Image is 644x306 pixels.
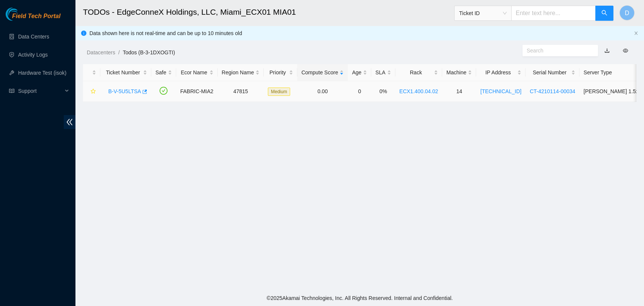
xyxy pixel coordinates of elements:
a: Hardware Test (isok) [18,70,66,76]
span: eye [623,48,628,53]
span: read [9,88,14,94]
span: double-left [64,115,75,129]
span: Medium [268,88,290,96]
input: Search [527,46,588,55]
span: D [625,8,629,18]
button: close [634,31,638,36]
a: Activity Logs [18,52,48,58]
td: 14 [442,81,476,102]
a: Datacenters [87,49,115,55]
td: 0.00 [297,81,348,102]
footer: © 2025 Akamai Technologies, Inc. All Rights Reserved. Internal and Confidential. [75,290,644,306]
td: 47815 [218,81,264,102]
span: / [118,49,120,55]
span: close [634,31,638,35]
button: star [87,85,96,97]
a: [TECHNICAL_ID] [480,88,521,94]
span: search [601,10,607,17]
a: Akamai TechnologiesField Tech Portal [6,14,60,23]
td: FABRIC-MIA2 [176,81,218,102]
td: 0 [348,81,371,102]
img: Akamai Technologies [6,8,38,21]
span: Field Tech Portal [12,13,60,20]
span: Ticket ID [459,8,507,19]
a: download [604,48,610,54]
span: star [91,89,96,95]
button: download [599,45,615,57]
a: Todos (B-3-1DXOGTI) [123,49,175,55]
input: Enter text here... [511,6,596,21]
button: search [595,6,613,21]
td: 0% [371,81,395,102]
span: check-circle [160,87,168,95]
button: D [619,5,635,20]
a: CT-4210114-00034 [530,88,575,94]
a: Data Centers [18,34,49,40]
span: Support [18,83,63,98]
a: B-V-5U5LTSA [108,88,141,94]
a: ECX1.400.04.02 [400,88,438,94]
